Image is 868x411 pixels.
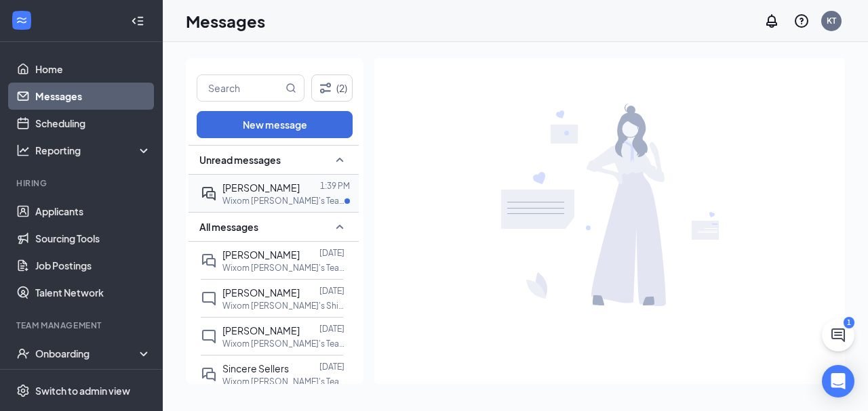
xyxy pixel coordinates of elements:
svg: ChatInactive [201,290,217,307]
h1: Messages [186,9,265,33]
svg: SmallChevronUp [332,219,348,235]
svg: DoubleChat [201,366,217,383]
span: [PERSON_NAME] [222,324,300,337]
a: Talent Network [35,279,151,306]
p: 1:39 PM [320,180,350,192]
span: Unread messages [199,153,281,167]
button: Filter (2) [311,74,353,102]
p: [DATE] [319,361,344,372]
button: New message [197,111,353,138]
p: Wixom [PERSON_NAME]'s Team Member (Impact Ventures) at Wixom [222,338,344,349]
svg: SmallChevronUp [332,152,348,168]
div: KT [827,15,836,26]
span: [PERSON_NAME] [222,286,300,299]
svg: UserCheck [16,347,30,360]
svg: WorkstreamLogo [15,14,28,27]
span: [PERSON_NAME] [222,181,300,194]
svg: QuestionInfo [793,13,810,29]
p: Wixom [PERSON_NAME]'s Team Member (Impact Ventures) at Wixom [222,376,344,387]
svg: MagnifyingGlass [285,83,296,93]
input: Search [197,75,283,101]
svg: ChatActive [830,327,846,343]
div: Open Intercom Messenger [822,365,854,397]
svg: DoubleChat [201,253,217,269]
div: Switch to admin view [35,384,130,397]
a: Team [35,367,151,394]
p: [DATE] [319,285,344,297]
a: Sourcing Tools [35,225,151,252]
div: Team Management [16,320,149,331]
svg: ChatInactive [201,328,217,345]
p: Wixom [PERSON_NAME]'s Team Member (Impact Ventures) at Wixom [222,262,344,274]
span: Sincere Sellers [222,362,289,374]
svg: Filter [317,80,334,96]
div: Reporting [35,144,152,157]
p: [DATE] [319,323,344,334]
svg: Analysis [16,144,30,157]
span: All messages [199,220,258,234]
a: Home [35,56,151,83]
a: Messages [35,83,151,110]
span: [PERSON_NAME] [222,248,300,261]
div: 1 [844,317,854,328]
a: Job Postings [35,252,151,279]
p: [DATE] [319,247,344,259]
button: ChatActive [822,319,854,351]
div: Hiring [16,177,149,189]
a: Applicants [35,198,151,225]
a: Scheduling [35,110,151,137]
svg: Collapse [131,14,144,28]
p: Wixom [PERSON_NAME]'s Shift Manager (ImpactVentures) at [GEOGRAPHIC_DATA] [222,300,344,311]
svg: ActiveDoubleChat [201,186,217,202]
svg: Notifications [764,13,780,29]
div: Onboarding [35,347,140,360]
svg: Settings [16,384,30,397]
p: Wixom [PERSON_NAME]'s Team Member (Impact Ventures) at Wixom [222,195,344,207]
